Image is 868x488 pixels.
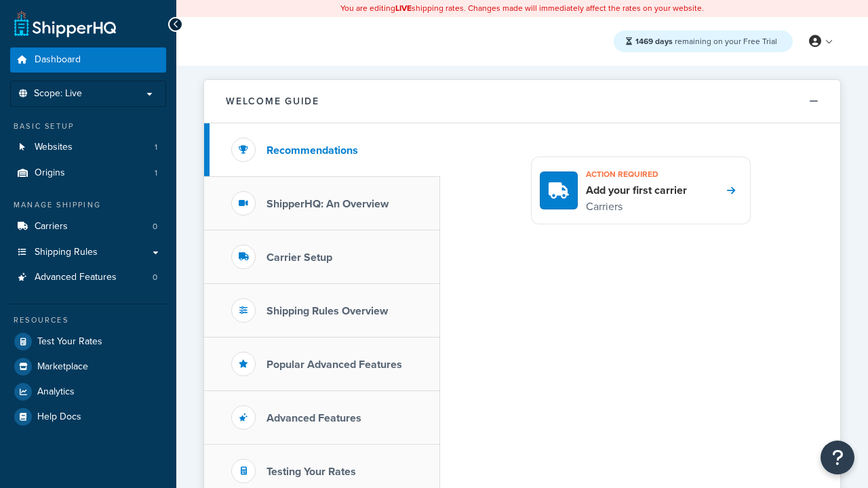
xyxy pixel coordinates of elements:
[37,361,88,373] span: Marketplace
[37,386,75,398] span: Analytics
[635,35,673,47] strong: 1469 days
[267,251,332,264] h3: Carrier Setup
[10,214,166,239] a: Carriers0
[226,96,319,106] h2: Welcome Guide
[10,135,166,160] a: Websites1
[153,272,157,283] span: 0
[267,305,388,317] h3: Shipping Rules Overview
[267,466,356,478] h3: Testing Your Rates
[10,161,166,186] li: Origins
[267,198,389,210] h3: ShipperHQ: An Overview
[10,47,166,73] a: Dashboard
[10,265,166,290] a: Advanced Features0
[267,412,361,424] h3: Advanced Features
[35,167,65,179] span: Origins
[155,167,157,179] span: 1
[35,221,68,232] span: Carriers
[10,240,166,265] a: Shipping Rules
[10,405,166,429] a: Help Docs
[35,247,98,258] span: Shipping Rules
[10,354,166,379] a: Marketplace
[586,165,687,183] h3: Action required
[10,314,166,326] div: Resources
[10,265,166,290] li: Advanced Features
[10,214,166,239] li: Carriers
[586,198,687,216] p: Carriers
[10,380,166,404] a: Analytics
[267,359,402,371] h3: Popular Advanced Features
[635,35,777,47] span: remaining on your Free Trial
[395,2,412,14] b: LIVE
[155,142,157,153] span: 1
[821,441,854,474] button: Open Resource Center
[10,161,166,186] a: Origins1
[586,183,687,198] h4: Add your first carrier
[37,336,102,348] span: Test Your Rates
[10,121,166,132] div: Basic Setup
[10,199,166,211] div: Manage Shipping
[267,144,358,157] h3: Recommendations
[34,88,82,100] span: Scope: Live
[35,272,117,283] span: Advanced Features
[35,54,81,66] span: Dashboard
[10,135,166,160] li: Websites
[204,80,840,123] button: Welcome Guide
[10,329,166,354] a: Test Your Rates
[35,142,73,153] span: Websites
[37,411,81,423] span: Help Docs
[153,221,157,232] span: 0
